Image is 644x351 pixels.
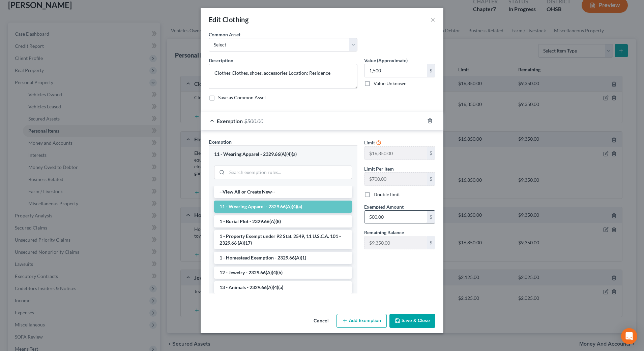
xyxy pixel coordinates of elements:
[209,15,248,24] div: Edit Clothing
[374,80,407,87] label: Value Unknown
[214,201,352,213] li: 11 - Wearing Apparel - 2329.66(A)(4)(a)
[214,215,352,227] li: 1 - Burial Plot - 2329.66(A)(8)
[209,139,232,145] span: Exemption
[389,314,435,328] button: Save & Close
[427,147,435,160] div: $
[336,314,387,328] button: Add Exemption
[364,229,404,236] label: Remaining Balance
[431,15,435,24] button: ×
[214,252,352,264] li: 1 - Homestead Exemption - 2329.66(A)(1)
[364,147,427,160] input: --
[209,31,240,38] label: Common Asset
[374,191,400,198] label: Double limit
[244,118,263,124] span: $500.00
[364,57,408,64] label: Value (Approximate)
[214,186,352,198] li: --View All or Create New--
[427,211,435,223] div: $
[364,211,427,223] input: 0.00
[364,140,375,145] span: Limit
[427,173,435,185] div: $
[217,118,243,124] span: Exemption
[214,281,352,293] li: 13 - Animals - 2329.66(A)(4)(a)
[214,267,352,279] li: 12 - Jewelry - 2329.66(A)(4)(b)
[214,151,352,157] div: 11 - Wearing Apparel - 2329.66(A)(4)(a)
[214,230,352,249] li: 1 - Property Exempt under 92 Stat. 2549, 11 U.S.C.A. 101 - 2329.66 (A)(17)
[209,58,233,63] span: Description
[427,64,435,77] div: $
[427,236,435,249] div: $
[308,315,334,328] button: Cancel
[364,173,427,185] input: --
[364,204,404,210] span: Exempted Amount
[218,94,266,101] label: Save as Common Asset
[364,236,427,249] input: --
[227,166,352,179] input: Search exemption rules...
[364,165,394,172] label: Limit Per Item
[364,64,427,77] input: 0.00
[621,328,637,344] div: Open Intercom Messenger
